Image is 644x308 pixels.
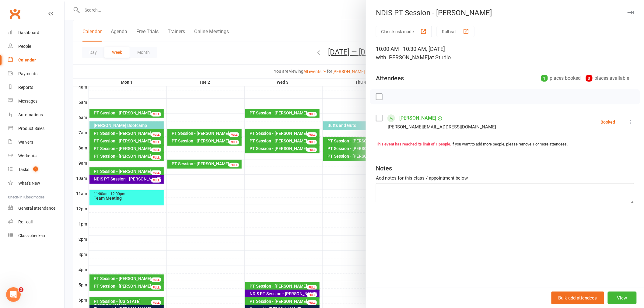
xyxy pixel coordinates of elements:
[18,71,37,76] div: Payments
[376,26,432,37] button: Class kiosk mode
[33,166,38,172] span: 3
[551,292,604,304] button: Bulk add attendees
[586,75,593,82] div: 0
[18,167,29,172] div: Tasks
[376,174,634,182] div: Add notes for this class / appointment below
[366,9,644,17] div: NDIS PT Session - [PERSON_NAME]
[18,44,31,49] div: People
[8,81,64,94] a: Reports
[18,58,36,62] div: Calendar
[7,6,23,21] a: Clubworx
[8,67,64,81] a: Payments
[18,112,43,117] div: Automations
[429,54,451,61] span: at Studio
[376,164,392,173] div: Notes
[8,177,64,190] a: What's New
[18,99,37,103] div: Messages
[376,141,634,148] div: If you want to add more people, please remove 1 or more attendees.
[601,120,615,124] div: Booked
[437,26,474,37] button: Roll call
[8,122,64,135] a: Product Sales
[18,233,45,238] div: Class check-in
[541,74,581,82] div: places booked
[608,292,637,304] button: View
[586,74,629,82] div: places available
[388,123,496,131] div: [PERSON_NAME][EMAIL_ADDRESS][DOMAIN_NAME]
[8,40,64,53] a: People
[8,108,64,122] a: Automations
[8,149,64,163] a: Workouts
[18,126,44,131] div: Product Sales
[376,74,404,82] div: Attendees
[18,206,55,211] div: General attendance
[18,153,37,158] div: Workouts
[541,75,548,82] div: 1
[18,30,39,35] div: Dashboard
[376,45,634,62] div: 10:00 AM - 10:30 AM, [DATE]
[19,287,23,292] span: 2
[8,135,64,149] a: Waivers
[376,142,451,146] strong: This event has reached its limit of 1 people.
[18,219,33,224] div: Roll call
[8,229,64,243] a: Class kiosk mode
[376,54,429,61] span: with [PERSON_NAME]
[18,85,33,90] div: Reports
[8,26,64,40] a: Dashboard
[18,140,33,145] div: Waivers
[8,163,64,177] a: Tasks 3
[8,201,64,215] a: General attendance kiosk mode
[18,181,40,186] div: What's New
[399,113,436,123] a: [PERSON_NAME]
[8,94,64,108] a: Messages
[6,287,21,302] iframe: Intercom live chat
[8,53,64,67] a: Calendar
[8,215,64,229] a: Roll call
